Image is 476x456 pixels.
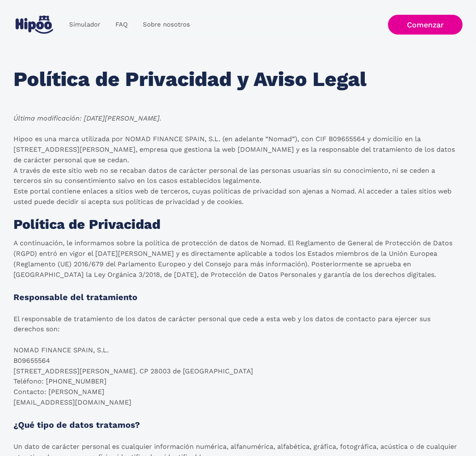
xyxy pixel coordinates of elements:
[108,16,135,33] a: FAQ
[13,238,463,280] p: A continuación, le informamos sobre la política de protección de datos de Nomad. El Reglamento de...
[13,134,463,207] p: Hipoo es una marca utilizada por NOMAD FINANCE SPAIN, S.L. (en adelante “Nomad”), con CIF B096555...
[13,217,160,232] h1: Política de Privacidad
[13,68,366,91] h1: Política de Privacidad y Aviso Legal
[62,16,108,33] a: Simulador
[13,314,463,408] p: El responsable de tratamiento de los datos de carácter personal que cede a esta web y los datos d...
[13,292,137,302] strong: Responsable del tratamiento
[13,420,140,430] strong: ¿Qué tipo de datos tratamos?
[13,114,161,122] em: Última modificación: [DATE][PERSON_NAME].
[388,15,463,35] a: Comenzar
[135,16,198,33] a: Sobre nosotros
